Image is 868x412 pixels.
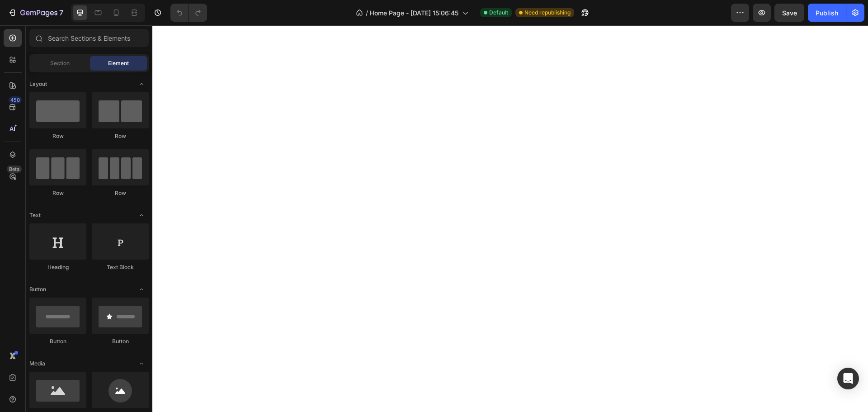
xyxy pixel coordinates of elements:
[92,189,149,197] div: Row
[4,4,67,22] button: 7
[29,263,86,271] div: Heading
[816,8,838,18] div: Publish
[29,360,45,368] span: Media
[782,9,797,17] span: Save
[134,77,149,91] span: Toggle open
[7,166,22,173] div: Beta
[29,132,86,140] div: Row
[837,368,859,389] div: Open Intercom Messenger
[108,59,129,67] span: Element
[524,9,571,17] span: Need republishing
[9,96,22,104] div: 450
[170,4,207,22] div: Undo/Redo
[29,337,86,346] div: Button
[152,25,868,412] iframe: Design area
[29,29,149,47] input: Search Sections & Elements
[29,189,86,197] div: Row
[29,285,46,294] span: Button
[92,132,149,140] div: Row
[92,263,149,271] div: Text Block
[134,208,149,223] span: Toggle open
[366,8,368,18] span: /
[808,4,846,22] button: Publish
[370,8,458,18] span: Home Page - [DATE] 15:06:45
[134,282,149,297] span: Toggle open
[774,4,804,22] button: Save
[50,59,70,67] span: Section
[59,7,63,18] p: 7
[29,80,47,88] span: Layout
[489,9,508,17] span: Default
[134,356,149,371] span: Toggle open
[29,211,41,219] span: Text
[92,337,149,346] div: Button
